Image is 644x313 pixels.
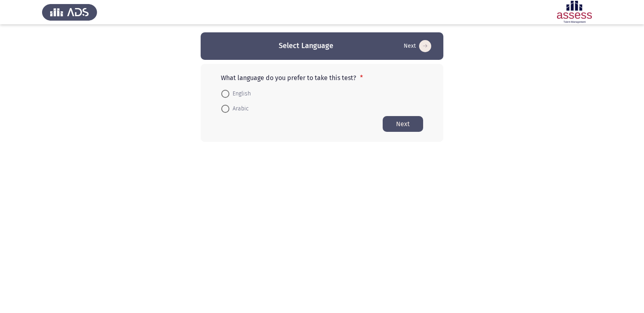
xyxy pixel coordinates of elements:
[229,104,249,114] span: Arabic
[279,41,333,51] h3: Select Language
[383,116,423,132] button: Start assessment
[221,74,423,82] p: What language do you prefer to take this test?
[401,40,434,53] button: Start assessment
[229,89,251,99] span: English
[547,1,602,23] img: Assessment logo of ASSESS Employability - EBI
[42,1,97,23] img: Assess Talent Management logo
